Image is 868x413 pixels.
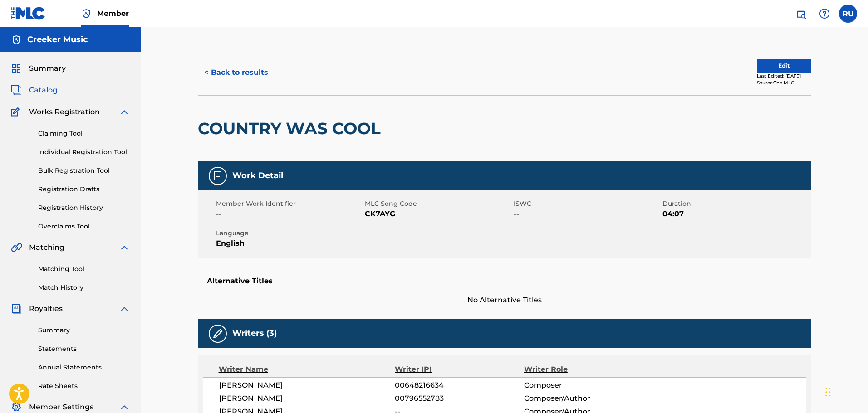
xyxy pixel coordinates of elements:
[792,5,810,23] a: Public Search
[38,147,130,157] a: Individual Registration Tool
[207,277,802,286] h5: Alternative Titles
[219,380,395,391] span: [PERSON_NAME]
[365,199,511,209] span: MLC Song Code
[514,209,660,219] span: --
[365,209,511,219] span: CK7AYG
[119,242,130,253] img: expand
[119,303,130,314] img: expand
[662,209,809,219] span: 04:07
[219,364,395,375] div: Writer Name
[232,170,283,181] h5: Work Detail
[524,364,642,375] div: Writer Role
[38,381,130,391] a: Rate Sheets
[825,379,831,406] div: Drag
[11,303,22,314] img: Royalties
[38,129,130,138] a: Claiming Tool
[524,380,642,391] span: Composer
[38,264,130,274] a: Matching Tool
[38,344,130,354] a: Statements
[198,295,811,306] span: No Alternative Titles
[11,402,22,413] img: Member Settings
[823,369,868,413] iframe: Chat Widget
[11,34,22,45] img: Accounts
[38,203,130,213] a: Registration History
[11,63,22,74] img: Summary
[38,326,130,335] a: Summary
[757,73,811,79] div: Last Edited: [DATE]
[29,107,100,117] span: Works Registration
[38,222,130,231] a: Overclaims Tool
[216,199,363,209] span: Member Work Identifier
[395,393,524,404] span: 00796552783
[662,199,809,209] span: Duration
[815,5,834,23] div: Help
[757,79,811,86] div: Source: The MLC
[232,328,277,339] h5: Writers (3)
[198,61,275,84] button: < Back to results
[38,166,130,175] a: Bulk Registration Tool
[11,63,66,74] a: SummarySummary
[29,402,93,413] span: Member Settings
[81,8,92,19] img: Top Rightsholder
[219,393,395,404] span: [PERSON_NAME]
[27,34,88,45] h5: Creeker Music
[97,8,129,19] span: Member
[38,283,130,292] a: Match History
[29,63,66,74] span: Summary
[395,380,524,391] span: 00648216634
[524,393,642,404] span: Composer/Author
[38,185,130,194] a: Registration Drafts
[119,402,130,413] img: expand
[843,272,868,345] iframe: Resource Center
[757,59,811,73] button: Edit
[38,363,130,372] a: Annual Statements
[216,209,363,219] span: --
[795,8,806,19] img: search
[119,107,130,117] img: expand
[11,85,22,96] img: Catalog
[11,7,46,20] img: MLC Logo
[29,303,63,314] span: Royalties
[11,107,23,117] img: Works Registration
[11,242,22,253] img: Matching
[212,328,223,339] img: Writers
[29,85,58,96] span: Catalog
[11,85,58,96] a: CatalogCatalog
[216,238,363,249] span: English
[29,242,64,253] span: Matching
[395,364,524,375] div: Writer IPI
[839,5,857,23] div: User Menu
[514,199,660,209] span: ISWC
[216,228,363,238] span: Language
[819,8,830,19] img: help
[198,118,385,139] h2: COUNTRY WAS COOL
[212,170,223,181] img: Work Detail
